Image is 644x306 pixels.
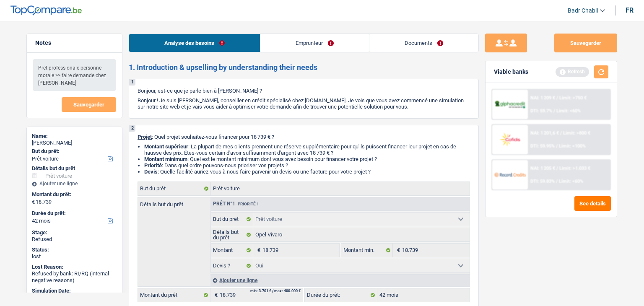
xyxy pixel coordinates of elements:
[32,165,117,172] div: Détails but du prêt
[32,253,117,260] div: lost
[559,166,590,171] span: Limit: >1.033 €
[138,97,470,110] p: Bonjour ! Je suis [PERSON_NAME], conseiller en crédit spécialisé chez [DOMAIN_NAME]. Je vois que ...
[129,79,135,86] div: 1
[32,264,117,270] div: Lost Reason:
[32,199,35,205] span: €
[211,244,253,257] label: Montant
[32,210,115,217] label: Durée du prêt:
[129,34,260,52] a: Analyse des besoins
[138,197,210,207] label: Détails but du prêt
[138,88,470,94] p: Bonjour, est-ce que je parle bien à [PERSON_NAME] ?
[32,270,117,283] div: Refused by bank: RI/RQ (internal negative reasons)
[530,166,555,171] span: NAI: 1 205 €
[138,134,152,140] span: Projet
[35,39,114,47] h5: Notes
[144,143,470,156] li: : La plupart de mes clients prennent une réserve supplémentaire pour qu'ils puissent financer leu...
[494,167,525,182] img: Record Credits
[530,130,559,136] span: NAI: 1 201,6 €
[144,143,188,150] strong: Montant supérieur
[530,143,555,149] span: DTI: 59.95%
[144,162,162,169] strong: Priorité
[129,125,135,132] div: 2
[626,6,634,14] div: fr
[211,201,261,207] div: Prêt n°1
[530,95,555,101] span: NAI: 1 209 €
[144,162,470,169] li: : Dans quel ordre pouvons-nous prioriser vos projets ?
[494,132,525,147] img: Cofidis
[32,191,115,198] label: Montant du prêt:
[556,67,589,76] div: Refresh
[73,102,104,107] span: Sauvegarder
[563,130,590,136] span: Limit: >800 €
[553,108,555,114] span: /
[32,148,115,155] label: But du prêt:
[210,274,470,286] div: Ajouter une ligne
[144,156,470,162] li: : Quel est le montant minimum dont vous avez besoin pour financer votre projet ?
[561,4,605,18] a: Badr Chabli
[32,236,117,243] div: Refused
[144,169,470,175] li: : Quelle facilité auriez-vous à nous faire parvenir un devis ou une facture pour votre projet ?
[393,244,402,257] span: €
[556,95,558,101] span: /
[129,63,479,72] h2: 1. Introduction & upselling by understanding their needs
[574,196,611,211] button: See details
[138,134,470,140] p: : Quel projet souhaitez-vous financer pour 18 739 € ?
[144,169,158,175] span: Devis
[568,7,598,14] span: Badr Chabli
[210,288,220,302] span: €
[494,68,528,75] div: Viable banks
[211,213,253,226] label: But du prêt
[556,166,558,171] span: /
[305,288,377,302] label: Durée du prêt:
[559,179,583,184] span: Limit: <60%
[250,289,301,293] div: min: 3.701 € / max: 400.000 €
[211,228,253,241] label: Détails but du prêt
[369,34,478,52] a: Documents
[10,5,82,16] img: TopCompare Logo
[144,156,187,162] strong: Montant minimum
[559,143,586,149] span: Limit: <100%
[32,246,117,253] div: Status:
[32,288,117,294] div: Simulation Date:
[554,34,617,52] button: Sauvegarder
[32,133,117,140] div: Name:
[560,130,562,136] span: /
[530,179,555,184] span: DTI: 59.83%
[260,34,369,52] a: Emprunteur
[62,97,116,112] button: Sauvegarder
[211,259,253,272] label: Devis ?
[253,244,262,257] span: €
[32,181,117,187] div: Ajouter une ligne
[32,140,117,146] div: [PERSON_NAME]
[138,182,211,195] label: But du prêt
[556,179,558,184] span: /
[556,108,581,114] span: Limit: <60%
[530,108,552,114] span: DTI: 59.7%
[235,202,259,206] span: - Priorité 1
[32,229,117,236] div: Stage:
[494,100,525,109] img: AlphaCredit
[556,143,558,149] span: /
[138,288,210,302] label: Montant du prêt
[341,244,392,257] label: Montant min.
[559,95,587,101] span: Limit: >750 €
